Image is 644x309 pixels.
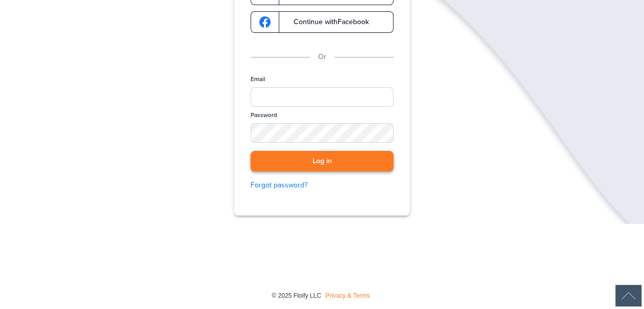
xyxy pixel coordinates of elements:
button: Log in [251,151,393,172]
input: Password [251,123,393,142]
label: Password [251,111,277,120]
a: Forgot password? [251,180,393,191]
div: Scroll Back to Top [615,285,641,306]
img: google-logo [259,16,271,28]
p: Or [318,51,326,63]
a: google-logoContinue withFacebook [251,11,393,33]
label: Email [251,75,265,84]
span: Continue with Facebook [283,18,369,26]
a: Privacy & Terms [325,292,369,299]
img: Back to Top [615,285,641,306]
span: © 2025 Floify LLC [272,292,321,299]
input: Email [251,87,393,107]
